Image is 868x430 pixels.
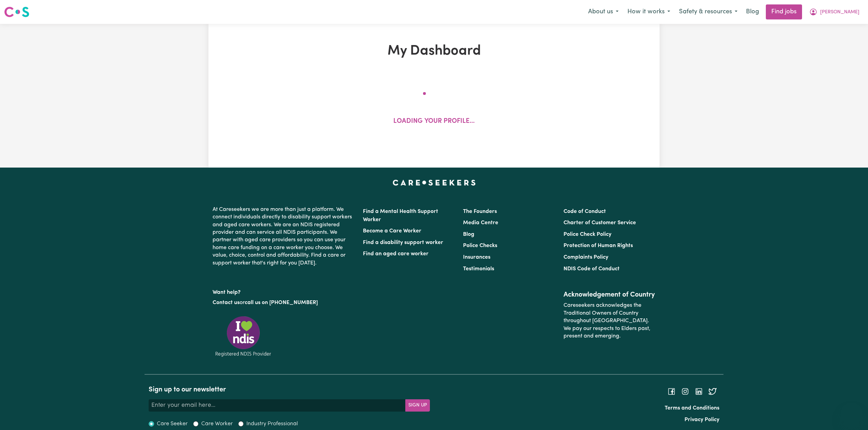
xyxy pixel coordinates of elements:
a: Blog [742,4,763,19]
a: Find an aged care worker [363,251,429,257]
a: NDIS Code of Conduct [564,266,620,272]
button: Subscribe [405,399,430,412]
a: Protection of Human Rights [564,243,633,248]
a: Careseekers home page [393,180,476,185]
h2: Sign up to our newsletter [149,386,430,394]
p: At Careseekers we are more than just a platform. We connect individuals directly to disability su... [213,203,355,270]
a: Testimonials [463,266,494,272]
a: Complaints Policy [564,255,608,260]
a: Privacy Policy [684,417,719,422]
img: Registered NDIS provider [213,315,274,358]
input: Enter your email here... [149,399,406,412]
iframe: Button to launch messaging window [841,403,863,425]
a: call us on [PHONE_NUMBER] [245,300,318,305]
a: Follow Careseekers on LinkedIn [695,389,703,394]
a: Find a disability support worker [363,240,443,245]
button: Safety & resources [675,5,742,19]
a: Terms and Conditions [665,405,719,411]
a: Follow Careseekers on Instagram [681,389,689,394]
label: Industry Professional [246,420,298,428]
p: or [213,296,355,309]
label: Care Worker [201,420,233,428]
label: Care Seeker [157,420,188,428]
h2: Acknowledgement of Country [564,291,655,299]
p: Careseekers acknowledges the Traditional Owners of Country throughout [GEOGRAPHIC_DATA]. We pay o... [564,299,655,343]
a: Blog [463,232,474,237]
button: About us [584,5,623,19]
a: Become a Care Worker [363,228,421,234]
p: Want help? [213,286,355,296]
img: Careseekers logo [4,6,29,18]
h1: My Dashboard [288,43,580,59]
a: The Founders [463,209,497,214]
a: Careseekers logo [4,4,29,20]
a: Code of Conduct [564,209,606,214]
a: Police Check Policy [564,232,611,237]
a: Follow Careseekers on Facebook [667,389,676,394]
a: Find jobs [766,4,802,19]
a: Media Centre [463,220,498,226]
span: [PERSON_NAME] [820,9,859,16]
p: Loading your profile... [393,117,475,127]
a: Contact us [213,300,240,305]
a: Follow Careseekers on Twitter [708,389,717,394]
a: Find a Mental Health Support Worker [363,209,438,223]
button: How it works [623,5,675,19]
a: Charter of Customer Service [564,220,636,226]
a: Insurances [463,255,490,260]
a: Police Checks [463,243,497,248]
button: My Account [805,5,864,19]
